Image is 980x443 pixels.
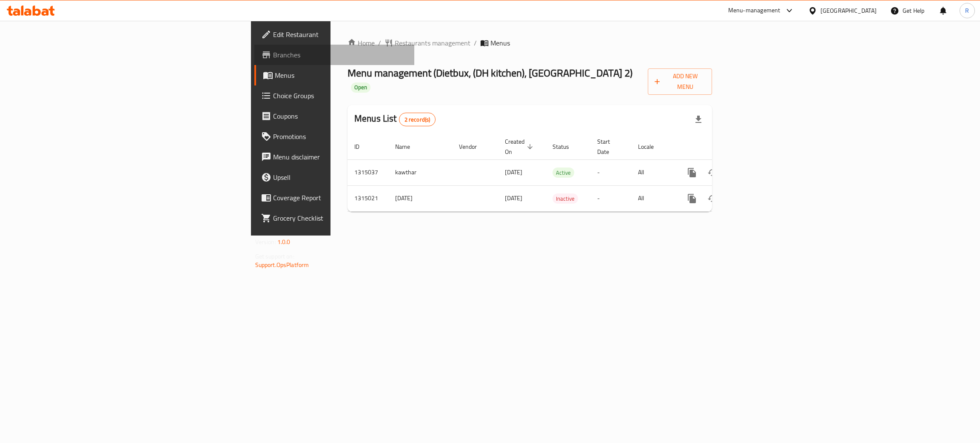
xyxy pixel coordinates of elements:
[254,85,415,106] a: Choice Groups
[590,185,631,211] td: -
[348,134,770,212] table: enhanced table
[553,194,578,204] span: Inactive
[638,142,665,152] span: Locale
[553,142,580,152] span: Status
[459,142,488,152] span: Vendor
[273,50,408,60] span: Branches
[505,167,522,178] span: [DATE]
[682,188,702,209] button: more
[273,111,408,121] span: Coupons
[395,142,421,152] span: Name
[275,70,408,80] span: Menus
[254,65,415,85] a: Menus
[682,162,702,183] button: more
[273,213,408,223] span: Grocery Checklist
[648,68,712,95] button: Add New Menu
[388,185,452,211] td: [DATE]
[728,6,781,16] div: Menu-management
[254,208,415,228] a: Grocery Checklist
[820,6,877,15] div: [GEOGRAPHIC_DATA]
[597,136,621,157] span: Start Date
[348,63,632,82] span: Menu management ( Dietbux, (DH kitchen), [GEOGRAPHIC_DATA] 2 )
[354,142,370,152] span: ID
[254,106,415,126] a: Coupons
[254,45,415,65] a: Branches
[273,193,408,203] span: Coverage Report
[965,6,969,15] span: R
[254,126,415,147] a: Promotions
[255,236,276,247] span: Version:
[255,259,309,270] a: Support.OpsPlatform
[254,167,415,187] a: Upsell
[273,172,408,182] span: Upsell
[590,159,631,185] td: -
[254,187,415,208] a: Coverage Report
[354,112,436,126] h2: Menus List
[399,113,436,126] div: Total records count
[474,38,477,48] li: /
[702,188,723,209] button: Change Status
[385,38,470,48] a: Restaurants management
[254,24,415,45] a: Edit Restaurant
[675,134,770,160] th: Actions
[702,162,723,183] button: Change Status
[490,38,510,48] span: Menus
[553,193,578,204] div: Inactive
[688,109,709,130] div: Export file
[631,185,675,211] td: All
[399,116,436,124] span: 2 record(s)
[273,91,408,101] span: Choice Groups
[505,193,522,204] span: [DATE]
[655,71,705,92] span: Add New Menu
[631,159,675,185] td: All
[505,136,536,157] span: Created On
[255,251,294,262] span: Get support on:
[348,38,712,48] nav: breadcrumb
[388,159,452,185] td: kawthar
[273,29,408,40] span: Edit Restaurant
[277,236,291,247] span: 1.0.0
[273,131,408,142] span: Promotions
[273,152,408,162] span: Menu disclaimer
[395,38,470,48] span: Restaurants management
[254,147,415,167] a: Menu disclaimer
[553,168,574,178] div: Active
[553,168,574,178] span: Active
